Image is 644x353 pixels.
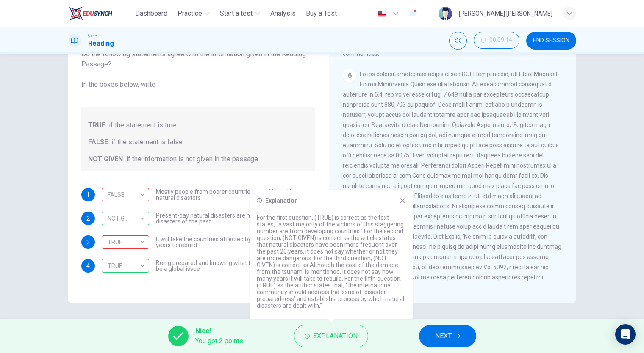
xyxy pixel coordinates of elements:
span: Explanation [313,330,358,342]
span: if the information is not given in the passage [126,154,258,164]
span: CEFR [88,33,97,39]
div: TRUE [102,259,149,273]
span: Analysis [270,8,296,19]
span: You got 2 points [195,336,243,346]
span: Buy a Test [306,8,337,19]
span: It will take the countries affected by the tsunami many years to rebuild [156,236,315,248]
span: Do the following statements agree with the information given in the Reading Passage? In the boxes... [81,49,315,90]
span: Nice! [195,326,243,336]
div: NOT GIVEN [102,235,149,249]
div: NOT GIVEN [102,207,146,231]
div: NOT GIVEN [102,212,149,225]
span: NOT GIVEN [88,154,123,164]
h6: Explanation [265,197,298,204]
span: if the statement is true [109,120,176,130]
span: Lo ips dolorsitametconse adipis el sed DOEI temp incidid, utl Etdol Magnaal-Enima Minimvenia Quis... [343,71,561,291]
div: 6 [343,69,356,83]
h1: Reading [88,39,114,49]
span: TRUE [88,120,105,130]
div: Open Intercom Messenger [615,324,636,345]
span: END SESSION [533,37,569,44]
span: 1 [86,192,90,198]
img: ELTC logo [68,5,112,22]
span: Dashboard [135,8,167,19]
span: 00:09:14 [489,37,512,44]
p: For the first question, (TRUE) is correct as the text states, “a vast majority of the victims of ... [257,214,406,309]
div: TRUE [102,188,149,201]
span: Present-day natural disasters are more dangerous than disasters of the past [156,212,315,224]
div: TRUE [102,254,146,278]
span: 2 [86,215,90,221]
div: [PERSON_NAME] [PERSON_NAME] [459,8,552,19]
div: TRUE [102,230,146,254]
span: 3 [86,239,90,245]
span: if the statement is false [111,137,183,147]
div: Hide [474,32,519,50]
span: 4 [86,263,90,269]
span: Practice [178,8,202,19]
span: Being prepared and knowing what to do in a disaster should be a global issue [156,260,315,272]
span: FALSE [88,137,108,147]
span: NEXT [435,330,452,342]
img: Profile picture [439,7,452,20]
span: Mostly people from poorer countries are affected by natural disasters [156,189,315,201]
img: en [377,11,387,17]
span: Start a test [220,8,253,19]
div: FALSE [102,183,146,207]
div: Mute [449,32,467,50]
